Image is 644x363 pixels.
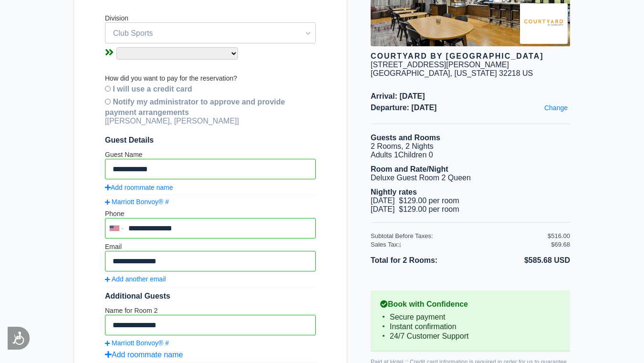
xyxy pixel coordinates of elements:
[398,151,433,159] span: Children 0
[105,292,316,301] div: Additional Guests
[371,197,459,205] span: [DATE] $129.00 per room
[499,69,520,77] span: 32218
[371,241,548,248] div: Sales Tax:
[105,25,315,41] span: Club Sports
[105,210,124,218] label: Phone
[371,188,417,196] b: Nightly rates
[105,74,237,82] label: How did you want to pay for the reservation?
[106,219,126,238] div: United States: +1
[548,232,570,239] div: $516.00
[371,134,440,142] b: Guests and Rooms
[105,307,157,314] label: Name for Room 2
[105,275,316,283] a: Add another email
[105,243,122,250] label: Email
[454,69,497,77] span: [US_STATE]
[371,104,570,112] span: Departure: [DATE]
[371,69,452,77] span: [GEOGRAPHIC_DATA],
[371,151,570,159] li: Adults 1
[520,3,568,44] img: Brand logo for Courtyard by Marriott Jacksonville Airport
[371,232,548,239] div: Subtotal Before Taxes:
[380,300,561,309] b: Book with Confidence
[105,98,285,116] b: Notify my administrator to approve and provide payment arrangements
[371,52,570,61] div: Courtyard by [GEOGRAPHIC_DATA]
[105,351,183,359] a: Add roommate name
[371,142,570,151] li: 2 Rooms, 2 Nights
[371,205,459,213] span: [DATE] $129.00 per room
[105,151,143,158] label: Guest Name
[380,322,561,332] li: Instant confirmation
[542,102,570,114] a: Change
[113,85,192,93] b: I will use a credit card
[371,165,448,173] b: Room and Rate/Night
[105,14,128,22] label: Division
[551,241,570,248] div: $69.68
[371,61,509,69] div: [STREET_ADDRESS][PERSON_NAME]
[105,95,316,125] div: [[PERSON_NAME], [PERSON_NAME]]
[371,92,570,101] span: Arrival: [DATE]
[105,198,316,206] a: Marriott Bonvoy® #
[380,312,561,322] li: Secure payment
[105,184,173,191] a: Add roommate name
[371,174,570,182] li: Deluxe Guest Room 2 Queen
[470,254,570,267] li: $585.68 USD
[105,339,316,347] a: Marriott Bonvoy® #
[380,332,561,341] li: 24/7 Customer Support
[371,254,470,267] li: Total for 2 Rooms:
[105,136,316,145] span: Guest Details
[522,69,533,77] span: US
